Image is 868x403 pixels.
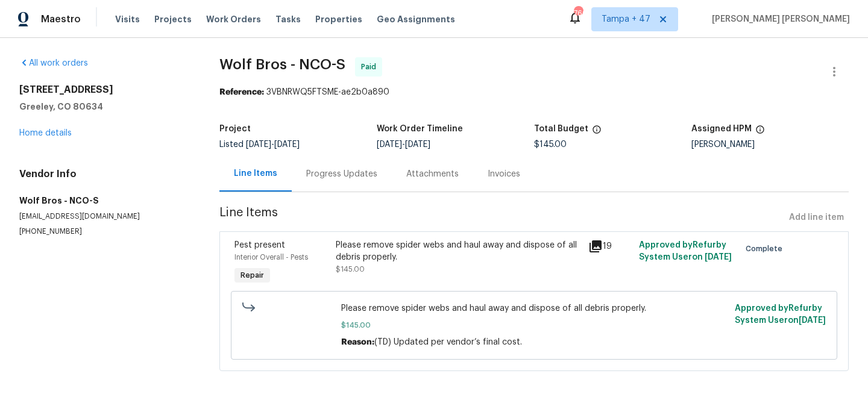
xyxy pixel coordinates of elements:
span: Repair [236,269,269,281]
h4: Vendor Info [19,168,190,180]
span: The hpm assigned to this work order. [755,125,765,140]
h5: Work Order Timeline [377,125,463,133]
span: (TD) Updated per vendor’s final cost. [374,338,522,346]
a: All work orders [19,59,88,67]
span: Tasks [275,15,301,23]
span: Approved by Refurby System User on [735,304,826,325]
h5: Total Budget [534,125,588,133]
span: [DATE] [705,253,732,261]
span: [DATE] [405,140,430,149]
span: Wolf Bros - NCO-S [219,57,345,72]
span: Visits [115,13,140,25]
h5: Greeley, CO 80634 [19,101,190,113]
div: 766 [574,7,582,19]
span: Projects [154,13,192,25]
span: $145.00 [336,266,365,273]
h2: [STREET_ADDRESS] [19,84,190,96]
span: Reason: [341,338,374,346]
span: [DATE] [274,140,300,149]
p: [EMAIL_ADDRESS][DOMAIN_NAME] [19,211,190,222]
span: Geo Assignments [377,13,455,25]
p: [PHONE_NUMBER] [19,226,190,237]
span: $145.00 [341,319,728,331]
span: Maestro [41,13,81,25]
span: [DATE] [246,140,271,149]
span: Line Items [219,207,784,229]
div: 19 [588,239,632,254]
span: Please remove spider webs and haul away and dispose of all debris properly. [341,302,728,314]
div: Please remove spider webs and haul away and dispose of all debris properly. [336,239,581,263]
div: Attachments [406,168,459,180]
span: [DATE] [799,316,826,325]
div: 3VBNRWQ5FTSME-ae2b0a890 [219,86,849,98]
span: - [377,140,430,149]
span: [DATE] [377,140,402,149]
h5: Assigned HPM [691,125,752,133]
span: Tampa + 47 [602,13,650,25]
div: [PERSON_NAME] [691,140,849,149]
b: Reference: [219,88,264,96]
span: Pest present [234,241,285,249]
span: Paid [361,61,381,73]
h5: Wolf Bros - NCO-S [19,195,190,207]
span: $145.00 [534,140,567,149]
span: Approved by Refurby System User on [639,241,732,261]
span: - [246,140,300,149]
div: Line Items [234,167,277,180]
h5: Project [219,125,251,133]
span: Work Orders [206,13,261,25]
span: Interior Overall - Pests [234,254,308,261]
a: Home details [19,129,72,137]
div: Invoices [488,168,520,180]
div: Progress Updates [306,168,377,180]
span: [PERSON_NAME] [PERSON_NAME] [707,13,850,25]
span: Properties [315,13,362,25]
span: Complete [746,243,787,255]
span: The total cost of line items that have been proposed by Opendoor. This sum includes line items th... [592,125,602,140]
span: Listed [219,140,300,149]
